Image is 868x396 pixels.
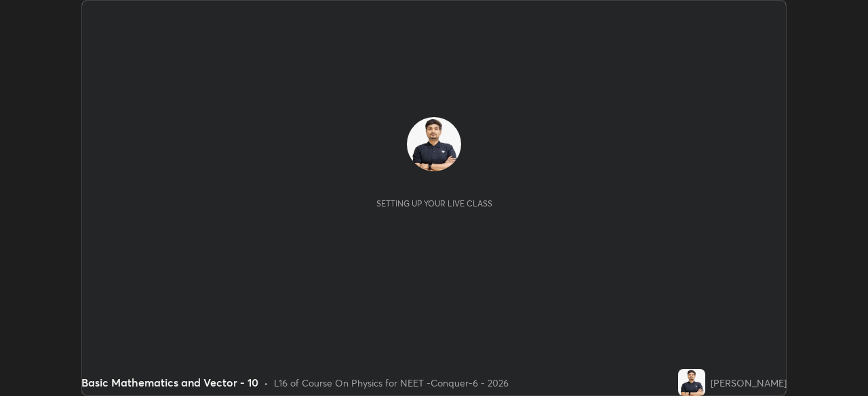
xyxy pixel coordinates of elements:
div: • [264,376,269,390]
div: L16 of Course On Physics for NEET -Conquer-6 - 2026 [274,376,509,390]
div: Setting up your live class [376,198,492,208]
img: 98d66aa6592e4b0fb7560eafe1db0121.jpg [407,117,461,171]
div: [PERSON_NAME] [711,376,787,390]
div: Basic Mathematics and Vector - 10 [81,374,258,391]
img: 98d66aa6592e4b0fb7560eafe1db0121.jpg [678,369,705,396]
